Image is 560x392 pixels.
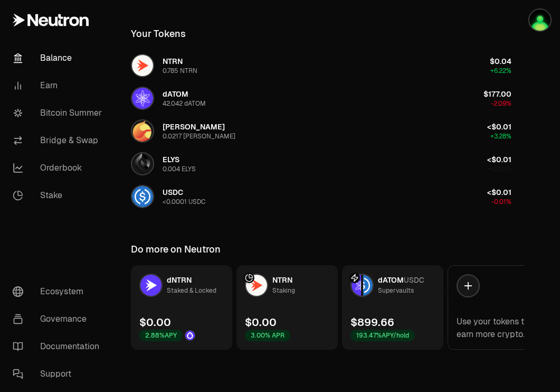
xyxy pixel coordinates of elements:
[163,188,183,197] span: USDC
[163,57,183,66] span: NTRN
[490,57,511,66] span: $0.04
[139,330,183,341] div: 2.88% APY
[4,72,114,99] a: Earn
[404,275,424,285] span: USDC
[245,315,277,330] div: $0.00
[245,330,290,341] div: 3.00% APR
[487,122,511,132] span: <$0.01
[125,148,518,180] button: ELYS LogoELYS0.004 ELYS<$0.01+0.00%
[185,331,195,340] img: Drop
[272,285,295,296] div: Staking
[132,88,153,109] img: dATOM Logo
[491,198,511,206] span: -0.01%
[139,315,171,330] div: $0.00
[132,55,153,76] img: NTRN Logo
[529,10,550,31] img: Atom Staking
[131,242,221,257] div: Do more on Neutron
[448,265,549,350] a: Use your tokens to earn more crypto.
[167,285,216,296] div: Staked & Locked
[4,127,114,154] a: Bridge & Swap
[163,165,196,173] div: 0.004 ELYS
[487,155,511,164] span: <$0.01
[483,89,511,99] span: $177.00
[125,115,518,147] button: LUNA Logo[PERSON_NAME]0.0217 [PERSON_NAME]<$0.01+3.28%
[350,315,394,330] div: $899.66
[163,89,188,99] span: dATOM
[163,122,225,132] span: [PERSON_NAME]
[4,154,114,182] a: Orderbook
[125,181,518,212] button: USDC LogoUSDC<0.0001 USDC<$0.01-0.01%
[491,99,511,108] span: -2.09%
[163,67,197,75] div: 0.785 NTRN
[350,330,415,341] div: 193.47% APY/hold
[132,186,153,207] img: USDC Logo
[4,360,114,388] a: Support
[163,99,206,108] div: 42.042 dATOM
[236,265,338,350] a: NTRN LogoNTRNStaking$0.003.00% APR
[490,67,511,75] span: +6.22%
[125,82,518,114] button: dATOM LogodATOM42.042 dATOM$177.00-2.09%
[363,275,373,296] img: USDC Logo
[4,99,114,127] a: Bitcoin Summer
[342,265,443,350] a: dATOM LogoUSDC LogodATOMUSDCSupervaults$899.66193.47%APY/hold
[246,275,267,296] img: NTRN Logo
[132,120,153,142] img: LUNA Logo
[4,333,114,360] a: Documentation
[378,285,414,296] div: Supervaults
[378,275,404,285] span: dATOM
[132,153,153,174] img: ELYS Logo
[163,198,205,206] div: <0.0001 USDC
[131,265,232,350] a: dNTRN LogodNTRNStaked & Locked$0.002.88%APYDrop
[4,278,114,305] a: Ecosystem
[131,26,186,41] div: Your Tokens
[272,275,292,285] span: NTRN
[4,182,114,209] a: Stake
[457,315,540,341] div: Use your tokens to earn more crypto.
[487,188,511,197] span: <$0.01
[140,275,162,296] img: dNTRN Logo
[163,155,179,164] span: ELYS
[125,50,518,81] button: NTRN LogoNTRN0.785 NTRN$0.04+6.22%
[4,305,114,333] a: Governance
[489,165,511,173] span: +0.00%
[4,44,114,72] a: Balance
[490,132,511,141] span: +3.28%
[167,275,192,285] span: dNTRN
[352,275,361,296] img: dATOM Logo
[163,132,235,141] div: 0.0217 [PERSON_NAME]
